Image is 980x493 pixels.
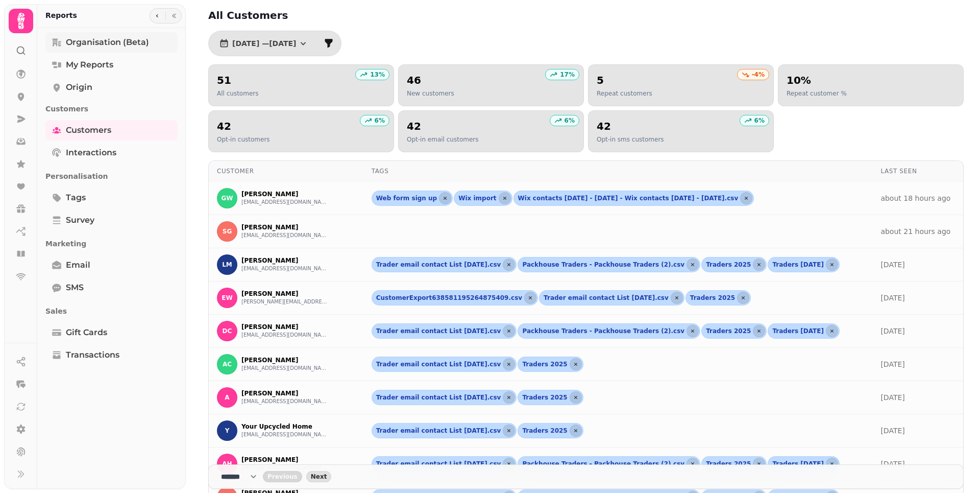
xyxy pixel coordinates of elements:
button: filter [318,33,339,54]
h2: 46 [407,73,454,87]
span: Traders 2025 [706,327,751,335]
p: New customers [407,89,454,98]
div: Tags [372,167,865,175]
p: Opt-in email customers [407,135,479,144]
span: AC [223,361,232,368]
span: Origin [66,81,92,93]
span: Traders 2025 [522,360,567,368]
button: [EMAIL_ADDRESS][DOMAIN_NAME] [241,265,328,273]
a: [DATE] [880,360,904,368]
p: 6 % [754,116,765,125]
span: CustomerExport638581195264875409.csv [376,294,522,302]
span: Wix import [458,194,496,202]
a: [DATE] [880,427,904,435]
a: [DATE] [880,261,904,269]
button: [EMAIL_ADDRESS][DOMAIN_NAME] [241,198,328,206]
p: [PERSON_NAME] [241,290,328,298]
span: LM [222,261,232,268]
button: [PERSON_NAME][EMAIL_ADDRESS][DOMAIN_NAME] [241,464,328,472]
span: Trader email contact List [DATE].csv [376,460,501,468]
p: Repeat customer % [787,89,847,98]
button: [EMAIL_ADDRESS][DOMAIN_NAME] [241,364,328,372]
div: Last Seen [880,167,955,175]
p: 13 % [370,71,385,79]
span: EW [222,294,232,301]
span: tags [66,192,86,204]
span: Packhouse Traders - Packhouse Traders (2).csv [522,261,684,269]
p: [PERSON_NAME] [241,190,328,198]
p: [PERSON_NAME] [241,323,328,331]
a: Customers [45,120,178,140]
p: Opt-in customers [217,135,270,144]
button: [PERSON_NAME][EMAIL_ADDRESS][PERSON_NAME][DOMAIN_NAME] [241,298,328,306]
span: Trader email contact List [DATE].csv [376,360,501,368]
span: Trader email contact List [DATE].csv [544,294,669,302]
a: Email [45,255,178,275]
p: 6 % [375,116,385,125]
a: about 18 hours ago [880,194,950,202]
p: All customers [217,89,258,98]
p: Opt-in sms customers [597,135,664,144]
a: Transactions [45,345,178,365]
span: GW [221,195,233,202]
span: DC [223,327,232,335]
p: Repeat customers [597,89,652,98]
span: Email [66,259,90,271]
p: [PERSON_NAME] [241,456,328,464]
a: [DATE] [880,294,904,302]
button: next [306,471,332,482]
a: about 21 hours ago [880,227,950,236]
h2: 10% [787,73,847,87]
span: Transactions [66,349,119,361]
span: Wix contacts [DATE] - [DATE] - Wix contacts [DATE] - [DATE].csv [518,194,739,202]
h2: All Customers [208,8,404,22]
span: Traders [DATE] [772,327,824,335]
p: 6 % [565,116,575,125]
span: A [225,394,229,401]
nav: Tabs [37,28,186,489]
p: [PERSON_NAME] [241,389,328,397]
button: back [263,471,302,482]
a: survey [45,210,178,230]
span: Traders 2025 [706,460,751,468]
span: Gift Cards [66,326,107,339]
span: Traders 2025 [706,261,751,269]
span: Y [225,427,230,434]
span: Packhouse Traders - Packhouse Traders (2).csv [522,327,684,335]
p: [PERSON_NAME] [241,356,328,364]
span: Traders 2025 [522,427,567,435]
a: tags [45,187,178,208]
span: Trader email contact List [DATE].csv [376,261,501,269]
a: [DATE] [880,393,904,402]
button: [EMAIL_ADDRESS][DOMAIN_NAME] [241,397,328,406]
span: SMS [66,281,84,294]
span: SG [223,228,232,235]
p: [PERSON_NAME] [241,256,328,265]
span: survey [66,214,94,226]
a: [DATE] [880,327,904,335]
p: Your Upcycled Home [241,422,328,431]
p: [PERSON_NAME] [241,223,328,231]
span: My Reports [66,59,113,71]
span: Previous [267,474,298,480]
h2: 42 [217,119,270,133]
p: Customers [45,100,178,118]
a: SMS [45,277,178,298]
a: Interactions [45,143,178,163]
a: [DATE] [880,460,904,468]
span: Next [311,474,327,480]
button: [EMAIL_ADDRESS][DOMAIN_NAME] [241,331,328,339]
span: Packhouse Traders - Packhouse Traders (2).csv [522,460,684,468]
p: -4 % [752,71,765,79]
span: Traders [DATE] [772,460,824,468]
a: Gift Cards [45,322,178,343]
nav: Pagination [208,464,964,489]
p: 17 % [560,71,575,79]
span: Trader email contact List [DATE].csv [376,327,501,335]
a: My Reports [45,55,178,75]
span: AH [222,460,232,467]
span: Web form sign up [376,194,437,202]
span: Interactions [66,147,116,159]
span: Customers [66,124,111,136]
button: [EMAIL_ADDRESS][DOMAIN_NAME] [241,231,328,240]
